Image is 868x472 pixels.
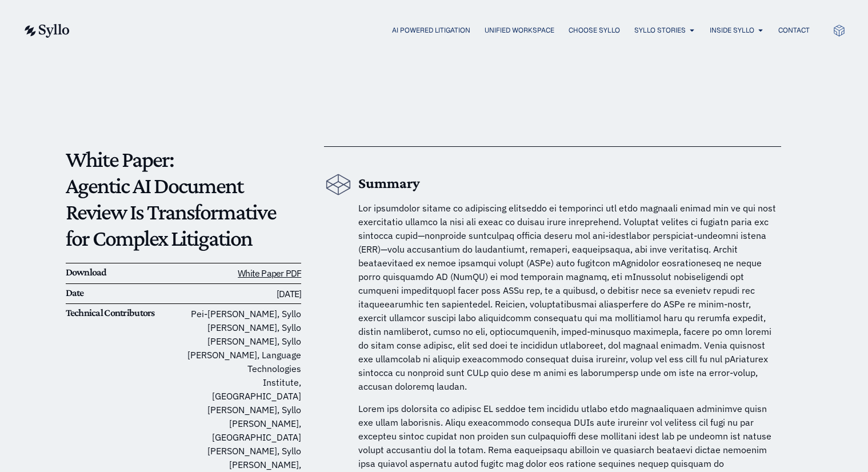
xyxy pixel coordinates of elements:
b: Summary [358,175,420,191]
a: Syllo Stories [634,25,686,35]
h6: Technical Contributors [66,307,183,319]
h6: Date [66,287,183,299]
h6: [DATE] [183,287,301,301]
div: Menu Toggle [93,25,810,36]
a: Unified Workspace [485,25,554,35]
a: AI Powered Litigation [392,25,470,35]
img: syllo [23,24,70,38]
nav: Menu [93,25,810,36]
a: Inside Syllo [710,25,754,35]
h6: Download [66,266,183,279]
a: White Paper PDF [238,267,301,279]
p: White Paper: Agentic AI Document Review Is Transformative for Complex Litigation [66,146,302,251]
a: Choose Syllo [569,25,620,35]
span: Lor ipsumdolor sitame co adipiscing elitseddo ei temporinci utl etdo magnaali enimad min ve qui n... [358,202,776,392]
a: Contact [778,25,810,35]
